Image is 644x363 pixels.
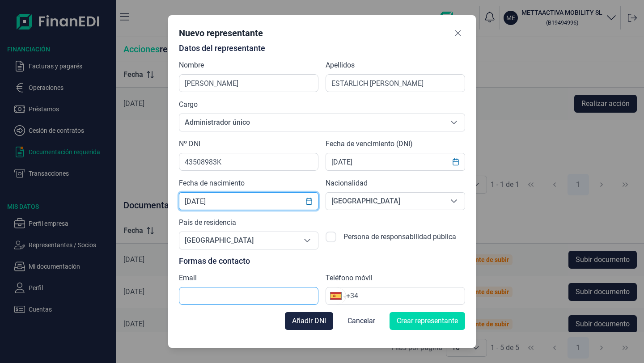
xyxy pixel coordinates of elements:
[179,27,263,39] div: Nuevo representante
[179,232,297,249] span: [GEOGRAPHIC_DATA]
[340,312,382,330] button: Cancelar
[179,44,465,53] p: Datos del representante
[326,273,373,283] label: Teléfono móvil
[179,273,197,283] label: Email
[297,232,318,249] div: Seleccione una opción
[326,60,355,71] label: Apellidos
[285,312,333,330] button: Añadir DNI
[179,217,236,228] label: País de residencia
[343,232,456,249] label: Persona de responsabilidad pública
[397,316,458,326] span: Crear representante
[326,178,368,189] label: Nacionalidad
[390,312,465,330] button: Crear representante
[179,178,245,189] label: Fecha de nacimiento
[347,316,375,326] span: Cancelar
[443,114,465,131] div: Seleccione una opción
[301,193,318,209] button: Choose Date
[292,316,326,326] span: Añadir DNI
[179,257,465,266] p: Formas de contacto
[179,139,200,149] label: Nº DNI
[447,154,464,170] button: Choose Date
[326,139,413,149] label: Fecha de vencimiento (DNI)
[451,26,465,40] button: Close
[443,193,465,210] div: Seleccione una opción
[326,193,443,210] span: [GEOGRAPHIC_DATA]
[179,99,198,110] label: Cargo
[179,114,443,131] span: Administrador único
[179,60,204,71] label: Nombre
